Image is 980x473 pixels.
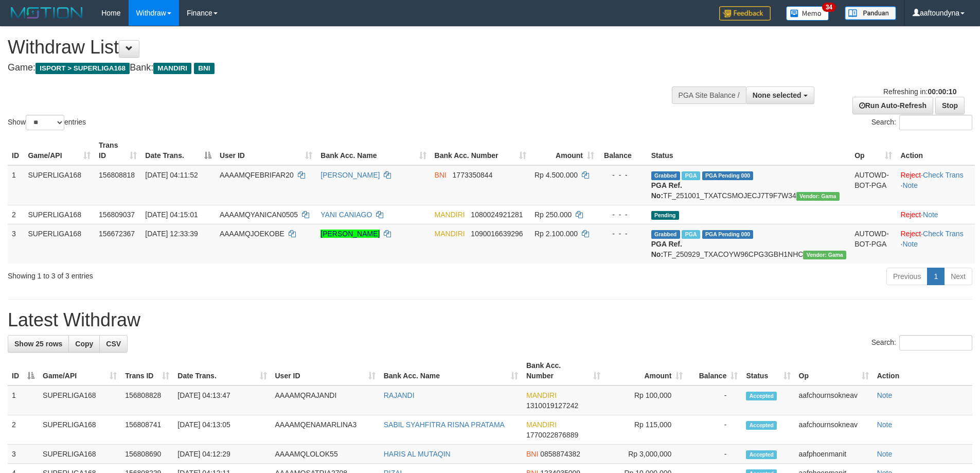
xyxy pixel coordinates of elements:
a: Next [944,268,972,285]
label: Search: [871,115,972,130]
td: TF_251001_TXATCSMOJECJ7T9F7W34 [647,165,850,205]
b: PGA Ref. No: [651,181,682,200]
th: Status [647,136,850,165]
span: Refreshing in: [883,87,956,96]
div: Showing 1 to 3 of 3 entries [8,267,401,281]
h1: Latest Withdraw [8,310,972,330]
span: Copy 1310019127242 to clipboard [526,401,578,410]
div: - - - [602,170,643,180]
span: BNI [194,63,214,74]
span: Copy [75,340,93,348]
span: Grabbed [651,171,680,180]
span: MANDIRI [526,391,557,399]
div: - - - [602,229,643,239]
span: Copy 1773350844 to clipboard [453,171,493,179]
th: Bank Acc. Name: activate to sort column ascending [380,356,522,386]
th: Balance [598,136,647,165]
span: Marked by aafphoenmanit [682,171,700,180]
th: ID [8,136,24,165]
a: Note [877,421,893,429]
td: AUTOWD-BOT-PGA [850,165,896,205]
span: MANDIRI [153,63,191,74]
td: 1 [8,165,24,205]
th: Bank Acc. Number: activate to sort column ascending [431,136,530,165]
td: [DATE] 04:13:47 [173,386,271,415]
span: MANDIRI [435,230,465,238]
td: - [687,415,742,445]
img: panduan.png [845,6,896,20]
a: Note [877,391,893,399]
span: BNI [435,171,447,179]
a: Reject [900,211,921,219]
td: aafphoenmanit [795,445,873,464]
td: 3 [8,224,24,264]
th: Amount: activate to sort column ascending [530,136,598,165]
a: Show 25 rows [8,335,69,353]
td: · [896,205,975,224]
span: Pending [651,211,679,220]
td: SUPERLIGA168 [39,386,121,415]
td: - [687,445,742,464]
a: Check Trans [923,171,964,179]
img: Button%20Memo.svg [786,6,829,21]
span: 156672367 [99,230,135,238]
th: Trans ID: activate to sort column ascending [121,356,173,386]
td: SUPERLIGA168 [24,165,95,205]
th: Amount: activate to sort column ascending [604,356,687,386]
a: RAJANDI [384,391,415,399]
td: TF_250929_TXACOYW96CPG3GBH1NHC [647,224,850,264]
a: Stop [935,97,965,114]
h1: Withdraw List [8,37,643,58]
span: Vendor URL: https://trx31.1velocity.biz [803,251,846,259]
td: SUPERLIGA168 [39,415,121,445]
h4: Game: Bank: [8,63,643,73]
td: aafchournsokneav [795,386,873,415]
span: AAAAMQJOEKOBE [220,230,284,238]
span: BNI [526,450,538,458]
span: PGA Pending [702,230,754,239]
a: HARIS AL MUTAQIN [384,450,451,458]
span: 156808818 [99,171,135,179]
div: - - - [602,209,643,220]
span: AAAAMQYANICAN0505 [220,211,298,219]
td: AAAAMQRAJANDI [271,386,380,415]
a: 1 [927,268,945,285]
span: Accepted [746,421,777,430]
td: · · [896,165,975,205]
td: AAAAMQLOLOK55 [271,445,380,464]
td: 2 [8,205,24,224]
span: Copy 1090016639296 to clipboard [471,230,523,238]
span: AAAAMQFEBRIFAR20 [220,171,294,179]
th: Bank Acc. Name: activate to sort column ascending [316,136,430,165]
th: Op: activate to sort column ascending [795,356,873,386]
td: aafchournsokneav [795,415,873,445]
select: Showentries [26,115,64,130]
td: [DATE] 04:13:05 [173,415,271,445]
a: Check Trans [923,230,964,238]
img: MOTION_logo.png [8,5,86,21]
td: SUPERLIGA168 [39,445,121,464]
th: Date Trans.: activate to sort column ascending [173,356,271,386]
input: Search: [899,335,972,351]
a: Note [902,181,918,189]
label: Show entries [8,115,86,130]
a: Run Auto-Refresh [852,97,933,114]
td: · · [896,224,975,264]
span: [DATE] 12:33:39 [145,230,198,238]
span: Accepted [746,450,777,459]
div: PGA Site Balance / [672,86,746,104]
th: Trans ID: activate to sort column ascending [95,136,141,165]
img: Feedback.jpg [719,6,771,21]
span: MANDIRI [435,211,465,219]
a: Reject [900,230,921,238]
td: SUPERLIGA168 [24,224,95,264]
a: CSV [99,335,128,353]
span: 156809037 [99,211,135,219]
span: Copy 0858874382 to clipboard [540,450,580,458]
a: Reject [900,171,921,179]
span: Accepted [746,392,777,400]
td: - [687,386,742,415]
td: 3 [8,445,39,464]
th: User ID: activate to sort column ascending [216,136,316,165]
td: 156808741 [121,415,173,445]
